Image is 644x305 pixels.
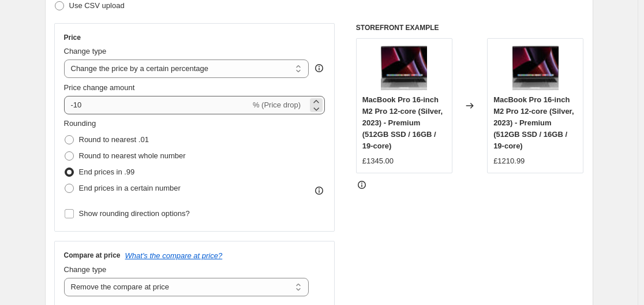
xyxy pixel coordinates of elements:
span: Show rounding direction options? [79,209,190,218]
span: MacBook Pro 16-inch M2 Pro 12-core (Silver, 2023) - Premium (512GB SSD / 16GB / 19-core) [362,95,443,150]
img: apple-macbook-pro-16-inch-macbook-pro-16-inch-m2-pro-12-core-silver-2023-excellent-44234884415804... [512,44,559,91]
span: Rounding [64,119,96,128]
button: What's the compare at price? [125,251,223,260]
h3: Price [64,33,81,42]
h3: Compare at price [64,251,121,260]
span: Use CSV upload [69,1,125,10]
img: apple-macbook-pro-16-inch-macbook-pro-16-inch-m2-pro-12-core-silver-2023-excellent-44234884415804... [381,44,427,91]
span: End prices in a certain number [79,184,181,192]
span: MacBook Pro 16-inch M2 Pro 12-core (Silver, 2023) - Premium (512GB SSD / 16GB / 19-core) [493,95,574,150]
span: Round to nearest whole number [79,151,186,160]
input: -15 [64,96,250,114]
div: £1210.99 [493,155,525,167]
span: Change type [64,47,107,55]
div: help [313,62,325,74]
span: Round to nearest .01 [79,135,149,144]
div: £1345.00 [362,155,394,167]
span: End prices in .99 [79,168,135,176]
span: Price change amount [64,83,135,92]
span: % (Price drop) [253,101,301,109]
h6: STOREFRONT EXAMPLE [356,23,584,32]
span: Change type [64,265,107,274]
